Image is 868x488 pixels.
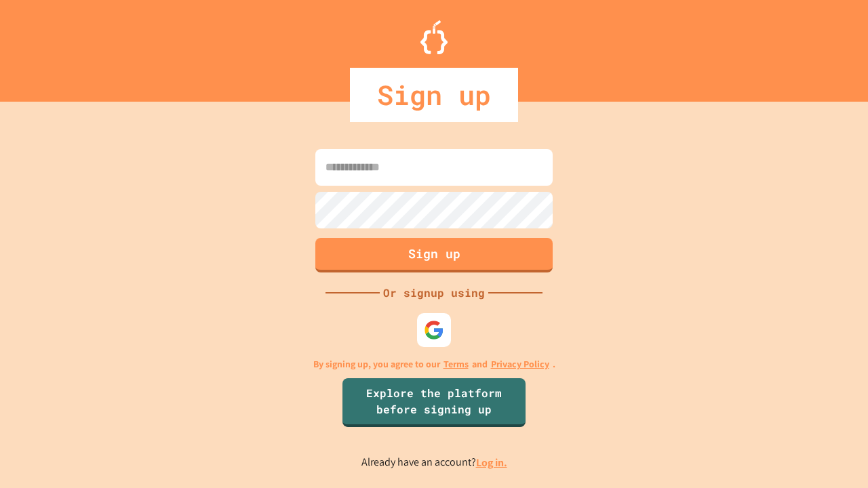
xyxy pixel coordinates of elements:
[476,455,507,470] a: Log in.
[380,285,488,301] div: Or signup using
[755,375,854,432] iframe: chat widget
[424,320,444,340] img: google-icon.svg
[342,378,526,427] a: Explore the platform before signing up
[443,357,469,371] a: Terms
[420,20,448,54] img: Logo.svg
[491,357,549,371] a: Privacy Policy
[361,454,507,471] p: Already have an account?
[315,238,553,272] button: Sign up
[313,357,555,371] p: By signing up, you agree to our and .
[811,434,854,474] iframe: chat widget
[350,68,518,122] div: Sign up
